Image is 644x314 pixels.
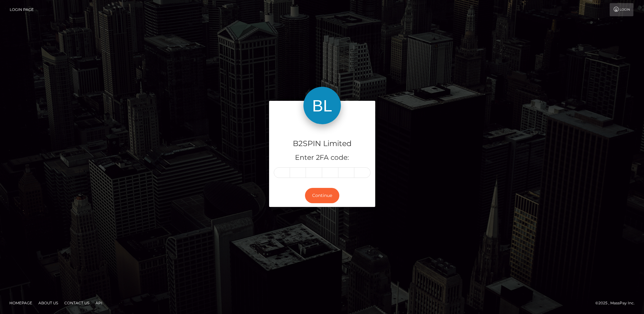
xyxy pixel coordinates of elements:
button: Continue [305,188,339,203]
div: © 2025 , MassPay Inc. [595,300,639,307]
h5: Enter 2FA code: [274,153,371,163]
a: Homepage [7,298,35,308]
a: API [93,298,105,308]
a: Login Page [10,3,34,16]
a: Contact Us [62,298,92,308]
img: B2SPIN Limited [303,87,341,124]
h4: B2SPIN Limited [274,138,371,149]
a: About Us [36,298,61,308]
a: Login [610,3,633,16]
